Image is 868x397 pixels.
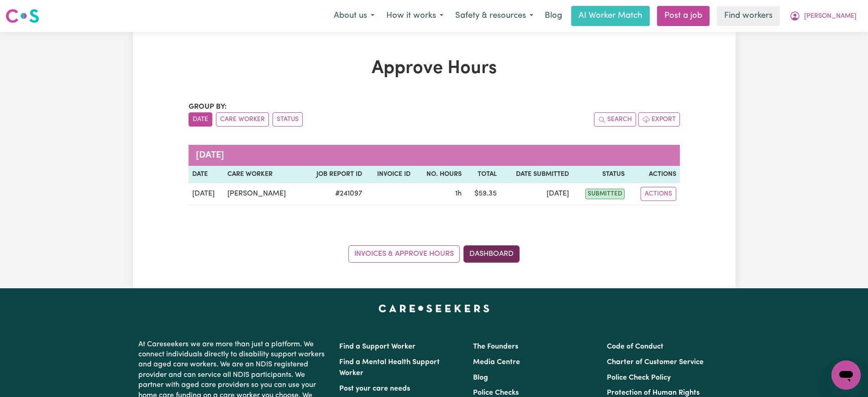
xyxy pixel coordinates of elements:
td: $ 59.35 [465,183,501,205]
td: [DATE] [189,183,224,205]
a: AI Worker Match [571,6,650,26]
th: Total [465,166,501,183]
caption: [DATE] [189,145,680,166]
button: Export [638,112,680,127]
th: Job Report ID [302,166,366,183]
a: The Founders [473,343,518,350]
a: Post your care needs [339,385,410,392]
a: Find workers [717,6,780,26]
a: Careseekers home page [379,305,489,312]
button: How it works [380,6,449,26]
a: Invoices & Approve Hours [348,245,460,263]
th: Invoice ID [366,166,414,183]
td: [PERSON_NAME] [224,183,302,205]
th: Actions [628,166,679,183]
a: Find a Support Worker [339,343,416,350]
a: Protection of Human Rights [607,389,700,397]
a: Dashboard [463,245,520,263]
a: Code of Conduct [607,343,663,350]
th: Care worker [224,166,302,183]
th: Status [573,166,628,183]
span: Group by: [189,103,227,111]
th: No. Hours [414,166,465,183]
h1: Approve Hours [189,58,680,79]
span: [PERSON_NAME] [804,11,857,21]
td: # 241097 [302,183,366,205]
a: Post a job [657,6,710,26]
span: submitted [585,189,625,199]
button: Actions [641,187,676,201]
iframe: Button to launch messaging window [831,360,861,390]
button: Search [594,112,636,127]
th: Date Submitted [500,166,573,183]
span: 1 hour [455,190,462,197]
button: My Account [784,6,863,26]
button: About us [328,6,380,26]
img: Careseekers logo [5,8,39,24]
a: Blog [473,374,488,381]
button: sort invoices by date [189,112,212,127]
a: Find a Mental Health Support Worker [339,359,440,377]
a: Blog [539,6,568,26]
button: Safety & resources [449,6,539,26]
a: Careseekers logo [5,5,39,26]
td: [DATE] [500,183,573,205]
th: Date [189,166,224,183]
button: sort invoices by care worker [216,112,269,127]
a: Police Checks [473,389,519,397]
button: sort invoices by paid status [273,112,303,127]
a: Media Centre [473,359,520,366]
a: Police Check Policy [607,374,671,381]
a: Charter of Customer Service [607,359,704,366]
